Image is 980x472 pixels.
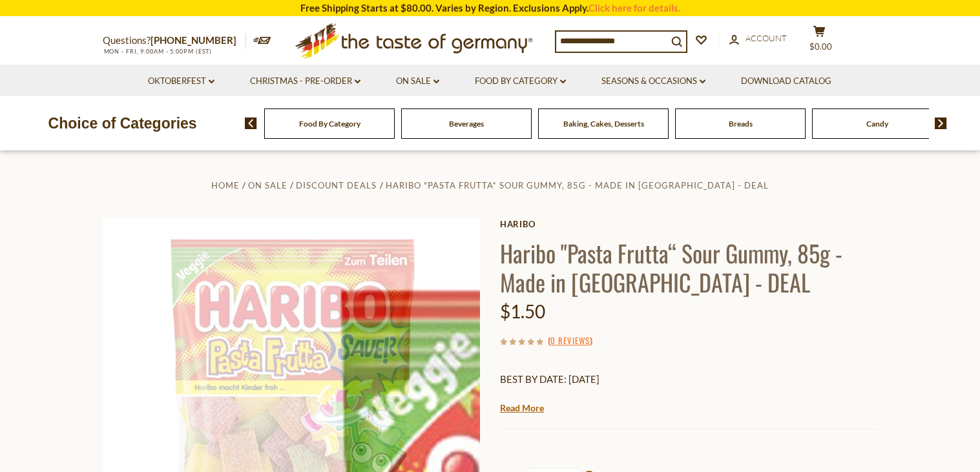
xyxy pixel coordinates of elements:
img: previous arrow [245,118,257,129]
a: Discount Deals [296,180,377,190]
a: Oktoberfest [148,74,214,88]
button: $0.00 [800,25,839,57]
a: 0 Reviews [550,334,590,348]
span: $1.50 [500,300,545,322]
a: On Sale [396,74,439,88]
span: ( ) [548,334,592,347]
a: Home [211,180,240,190]
a: Beverages [449,119,484,128]
a: Breads [729,119,753,128]
a: Download Catalog [741,74,831,88]
p: Questions? [103,32,246,49]
a: Food By Category [299,119,360,128]
span: MON - FRI, 9:00AM - 5:00PM (EST) [103,48,213,55]
a: Food By Category [475,74,566,88]
a: [PHONE_NUMBER] [151,34,236,46]
a: Click here for details. [589,2,680,14]
a: Christmas - PRE-ORDER [250,74,360,88]
img: next arrow [935,118,947,129]
span: $0.00 [809,41,832,52]
a: Candy [866,119,888,128]
a: Baking, Cakes, Desserts [563,119,644,128]
span: Account [745,33,787,43]
a: Haribo "Pasta Frutta“ Sour Gummy, 85g - Made in [GEOGRAPHIC_DATA] - DEAL [386,180,769,190]
a: Read More [500,402,544,415]
a: On Sale [248,180,287,190]
a: Account [729,32,787,46]
a: Seasons & Occasions [601,74,705,88]
a: Haribo [500,219,878,229]
p: BEST BY DATE: [DATE] [500,371,878,387]
h1: Haribo "Pasta Frutta“ Sour Gummy, 85g - Made in [GEOGRAPHIC_DATA] - DEAL [500,238,878,296]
